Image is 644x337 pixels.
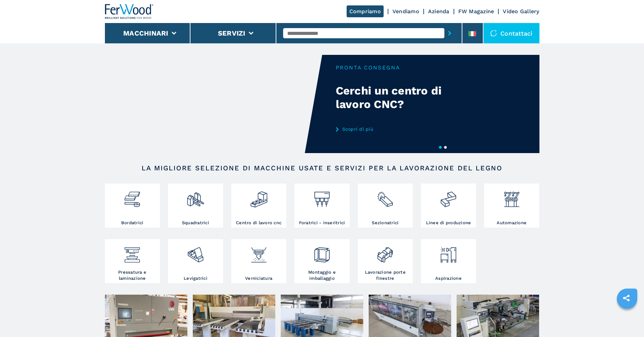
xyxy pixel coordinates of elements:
[439,241,457,264] img: aspirazione_1.png
[245,275,272,281] h3: Verniciatura
[490,30,497,37] img: Contattaci
[313,185,331,208] img: foratrici_inseritrici_2.png
[372,220,399,226] h3: Sezionatrici
[376,185,394,208] img: sezionatrici_2.png
[618,290,635,307] a: sharethis
[168,239,223,283] a: Levigatrici
[231,184,286,228] a: Centro di lavoro cnc
[231,239,286,283] a: Verniciatura
[444,25,455,41] button: submit-button
[294,239,349,283] a: Montaggio e imballaggio
[294,184,349,228] a: Foratrici - inseritrici
[503,185,521,208] img: automazione.png
[250,185,268,208] img: centro_di_lavoro_cnc_2.png
[299,220,345,226] h3: Foratrici - inseritrici
[439,146,442,149] button: 1
[421,184,476,228] a: Linee di produzione
[105,239,160,283] a: Pressatura e laminazione
[421,239,476,283] a: Aspirazione
[503,8,539,15] a: Video Gallery
[182,220,209,226] h3: Squadratrici
[439,185,457,208] img: linee_di_produzione_2.png
[105,184,160,228] a: Bordatrici
[123,241,141,264] img: pressa-strettoia.png
[428,8,449,15] a: Azienda
[336,126,469,132] a: Scopri di più
[184,275,207,281] h3: Levigatrici
[127,164,518,172] h2: LA MIGLIORE SELEZIONE DI MACCHINE USATE E SERVIZI PER LA LAVORAZIONE DEL LEGNO
[444,146,447,149] button: 2
[615,307,639,332] iframe: Chat
[105,4,154,19] img: Ferwood
[313,241,331,264] img: montaggio_imballaggio_2.png
[435,275,462,281] h3: Aspirazione
[426,220,471,226] h3: Linee di produzione
[123,185,141,208] img: bordatrici_1.png
[358,184,413,228] a: Sezionatrici
[105,55,322,153] video: Your browser does not support the video tag.
[236,220,281,226] h3: Centro di lavoro cnc
[168,184,223,228] a: Squadratrici
[392,8,419,15] a: Vendiamo
[376,241,394,264] img: lavorazione_porte_finestre_2.png
[358,239,413,283] a: Lavorazione porte finestre
[107,269,158,281] h3: Pressatura e laminazione
[186,241,204,264] img: levigatrici_2.png
[121,220,144,226] h3: Bordatrici
[484,184,539,228] a: Automazione
[347,5,384,17] a: Compriamo
[123,29,168,37] button: Macchinari
[483,23,539,43] div: Contattaci
[296,269,348,281] h3: Montaggio e imballaggio
[218,29,245,37] button: Servizi
[186,185,204,208] img: squadratrici_2.png
[360,269,411,281] h3: Lavorazione porte finestre
[458,8,494,15] a: FW Magazine
[250,241,268,264] img: verniciatura_1.png
[497,220,527,226] h3: Automazione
